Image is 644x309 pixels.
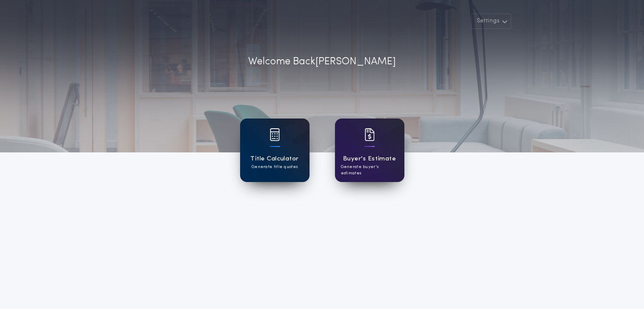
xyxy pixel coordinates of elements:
[250,154,299,164] h1: Title Calculator
[248,54,396,69] p: Welcome Back [PERSON_NAME]
[270,128,280,141] img: card icon
[471,14,511,29] button: Settings
[252,164,298,170] p: Generate title quotes
[335,119,404,182] a: card iconBuyer's EstimateGenerate buyer's estimates
[240,119,310,182] a: card iconTitle CalculatorGenerate title quotes
[343,154,396,164] h1: Buyer's Estimate
[365,128,375,141] img: card icon
[341,164,398,177] p: Generate buyer's estimates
